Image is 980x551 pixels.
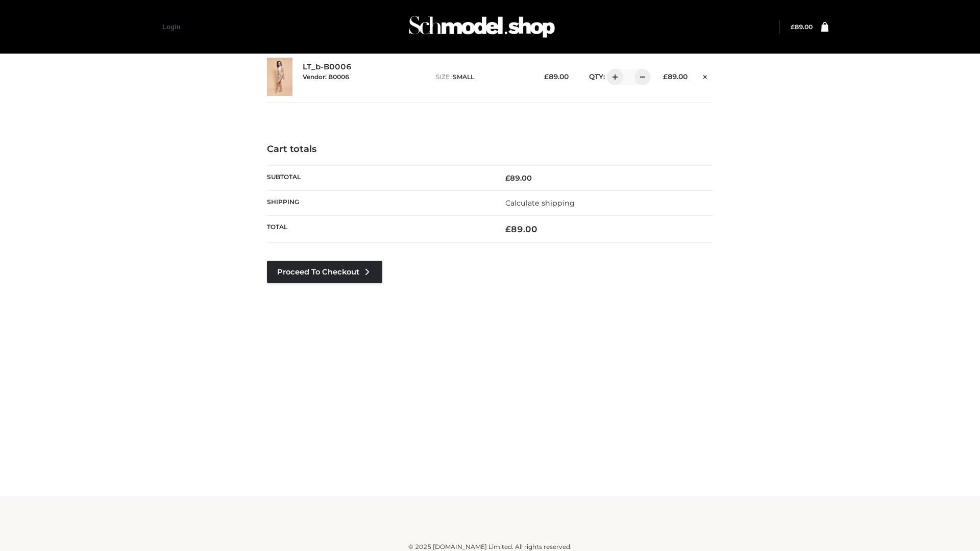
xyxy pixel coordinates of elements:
th: Total [267,216,490,243]
span: SMALL [453,73,474,81]
p: size : [436,72,528,82]
bdi: 89.00 [544,72,569,81]
span: £ [791,23,795,31]
small: Vendor: B0006 [303,73,349,81]
span: £ [505,173,510,183]
bdi: 89.00 [791,23,813,31]
img: Schmodel Admin 964 [405,7,558,47]
bdi: 89.00 [505,224,537,234]
a: £89.00 [791,23,813,31]
div: QTY: [579,69,647,85]
span: £ [663,72,668,81]
span: £ [544,72,549,81]
div: LT_b-B0006 [303,62,426,91]
bdi: 89.00 [663,72,688,81]
th: Shipping [267,190,490,215]
span: £ [505,224,511,234]
a: Proceed to Checkout [267,261,382,283]
a: Calculate shipping [505,198,575,208]
a: Remove this item [698,69,713,82]
a: Login [162,23,180,31]
h4: Cart totals [267,144,713,155]
bdi: 89.00 [505,173,532,183]
th: Subtotal [267,165,490,190]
